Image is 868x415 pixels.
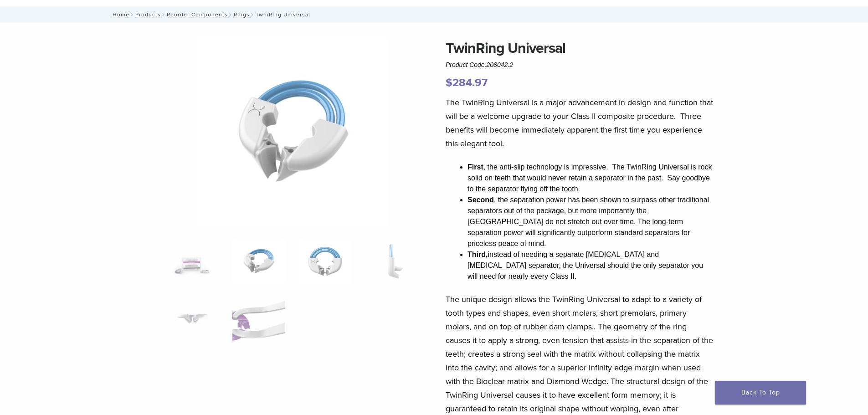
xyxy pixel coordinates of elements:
span: Product Code: [446,61,513,68]
li: , the anti-slip technology is impressive. The TwinRing Universal is rock solid on teeth that woul... [467,162,714,195]
span: 208042.2 [487,61,513,68]
strong: Second [467,196,494,204]
span: / [129,12,135,17]
p: The TwinRing Universal is a major advancement in design and function that will be a welcome upgra... [446,96,714,150]
strong: Third, [467,251,488,258]
span: / [161,12,167,17]
span: / [250,12,256,17]
img: TwinRing Universal - Image 2 [232,239,285,284]
nav: TwinRing Universal [106,6,762,23]
strong: First [467,163,483,171]
a: Reorder Components [167,11,228,18]
bdi: 284.97 [446,76,488,89]
a: Back To Top [715,381,806,405]
img: TwinRing Universal - Image 2 [198,37,387,227]
img: TwinRing Universal - Image 6 [232,296,285,342]
img: 208042.2-324x324.png [166,239,219,284]
span: / [228,12,234,17]
a: Products [135,11,161,18]
h1: TwinRing Universal [446,37,714,59]
li: , the separation power has been shown to surpass other traditional separators out of the package,... [467,195,714,249]
img: TwinRing Universal - Image 3 [299,239,351,284]
li: instead of needing a separate [MEDICAL_DATA] and [MEDICAL_DATA] separator, the Universal should t... [467,249,714,282]
a: Home [110,11,129,18]
img: TwinRing Universal - Image 5 [166,296,219,342]
span: $ [446,76,452,89]
img: TwinRing Universal - Image 4 [365,239,417,284]
a: Rings [234,11,250,18]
